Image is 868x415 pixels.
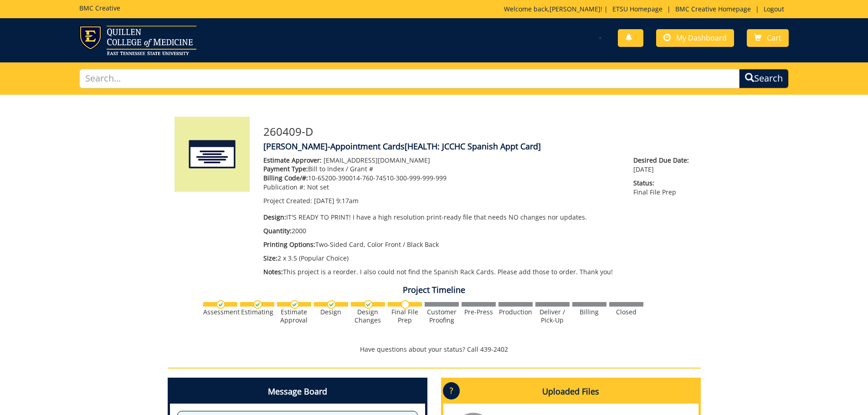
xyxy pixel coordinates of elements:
span: Notes: [263,267,283,276]
span: Desired Due Date: [633,156,693,165]
p: 10-65200-390014-760-74510-300-999-999-999 [263,174,620,183]
button: Search [739,69,789,88]
span: Publication #: [263,183,305,191]
p: This project is a reorder. I also could not find the Spanish Rack Cards. Please add those to orde... [263,267,620,277]
div: Pre-Press [462,308,496,316]
a: Cart [747,29,789,47]
img: Product featured image [175,117,250,192]
span: My Dashboard [676,33,727,43]
p: Final File Prep [633,179,693,197]
div: Customer Proofing [425,308,459,324]
a: [PERSON_NAME] [550,5,601,13]
span: Estimate Approver: [263,156,322,164]
span: Design: [263,213,286,221]
div: Design Changes [351,308,385,324]
p: 2 x 3.5 (Popular Choice) [263,254,620,263]
div: Final File Prep [388,308,422,324]
img: checkmark [327,300,336,309]
span: [DATE] 9:17am [314,196,359,205]
div: Billing [572,308,606,316]
img: checkmark [216,300,225,309]
span: Not set [307,183,329,191]
a: ETSU Homepage [608,5,667,13]
h3: 260409-D [263,126,694,138]
h4: Uploaded Files [443,380,699,404]
p: Have questions about your status? Call 439-2402 [168,345,701,354]
p: Two-Sided Card, Color Front / Black Back [263,240,620,249]
p: [DATE] [633,156,693,174]
span: Cart [767,33,781,43]
p: [EMAIL_ADDRESS][DOMAIN_NAME] [263,156,620,165]
h4: Message Board [170,380,425,404]
h5: BMC Creative [79,5,120,11]
div: Assessment [203,308,237,316]
p: Welcome back, ! | | | [504,5,789,14]
h4: [PERSON_NAME]-Appointment Cards [263,142,694,151]
div: Production [498,308,533,316]
img: ETSU logo [79,26,196,55]
span: Size: [263,254,277,262]
h4: Project Timeline [168,286,701,295]
p: ? [443,382,460,400]
span: [HEALTH: JCCHC Spanish Appt Card] [405,141,541,152]
a: Logout [759,5,789,13]
p: IT'S READY TO PRINT! I have a high resolution print-ready file that needs NO changes nor updates. [263,213,620,222]
img: no [401,300,410,309]
span: Printing Options: [263,240,315,249]
p: Bill to Index / Grant # [263,164,620,174]
img: checkmark [364,300,373,309]
div: Closed [609,308,643,316]
div: Estimating [240,308,274,316]
div: Estimate Approval [277,308,311,324]
input: Search... [79,69,740,88]
a: BMC Creative Homepage [671,5,755,13]
img: checkmark [290,300,299,309]
span: Quantity: [263,226,292,235]
span: Status: [633,179,693,188]
span: Billing Code/#: [263,174,308,182]
div: Design [314,308,348,316]
div: Deliver / Pick-Up [535,308,570,324]
p: 2000 [263,226,620,236]
img: checkmark [253,300,262,309]
span: Project Created: [263,196,312,205]
a: My Dashboard [656,29,734,47]
span: Payment Type: [263,164,308,173]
